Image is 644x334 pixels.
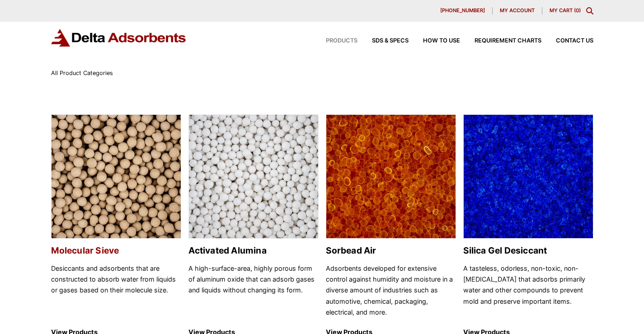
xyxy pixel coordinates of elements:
img: Delta Adsorbents [51,29,187,47]
a: Products [311,38,357,44]
a: My account [493,7,542,14]
div: Toggle Modal Content [586,7,593,14]
img: Silica Gel Desiccant [464,115,593,239]
img: Activated Alumina [189,115,318,239]
span: My account [500,8,535,13]
p: Desiccants and adsorbents that are constructed to absorb water from liquids or gases based on the... [51,263,181,318]
span: SDS & SPECS [372,38,409,44]
span: 0 [576,7,579,14]
h2: Silica Gel Desiccant [463,245,593,256]
a: [PHONE_NUMBER] [433,7,493,14]
p: Adsorbents developed for extensive control against humidity and moisture in a diverse amount of i... [326,263,456,318]
span: Requirement Charts [475,38,541,44]
span: All Product Categories [51,70,113,76]
p: A tasteless, odorless, non-toxic, non-[MEDICAL_DATA] that adsorbs primarily water and other compo... [463,263,593,318]
h2: Activated Alumina [188,245,319,256]
img: Molecular Sieve [52,115,181,239]
h2: Sorbead Air [326,245,456,256]
a: My Cart (0) [550,7,581,14]
span: Products [326,38,357,44]
span: How to Use [423,38,460,44]
a: How to Use [409,38,460,44]
p: A high-surface-area, highly porous form of aluminum oxide that can adsorb gases and liquids witho... [188,263,319,318]
a: SDS & SPECS [357,38,409,44]
a: Contact Us [541,38,593,44]
span: [PHONE_NUMBER] [440,8,485,13]
a: Requirement Charts [460,38,541,44]
h2: Molecular Sieve [51,245,181,256]
img: Sorbead Air [326,115,456,239]
span: Contact Us [556,38,593,44]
